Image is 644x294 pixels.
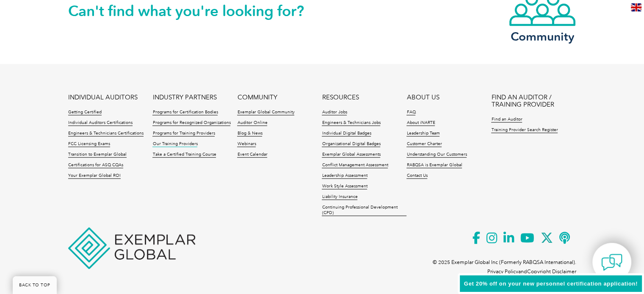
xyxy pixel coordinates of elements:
[152,120,230,126] a: Programs for Recognized Organizations
[631,3,641,11] img: en
[237,120,267,126] a: Auditor Online
[68,110,102,115] a: Getting Certified
[491,127,558,133] a: Training Provider Search Register
[68,152,127,158] a: Transition to Exemplar Global
[68,4,322,18] h2: Can't find what you're looking for?
[322,205,406,216] a: Continuing Professional Development (CPD)
[68,173,121,179] a: Your Exemplar Global ROI
[68,131,144,137] a: Engineers & Technicians Certifications
[322,173,367,179] a: Leadership Assessment
[406,152,467,158] a: Understanding Our Customers
[237,152,267,158] a: Event Calendar
[322,120,380,126] a: Engineers & Technicians Jobs
[406,131,439,137] a: Leadership Team
[464,280,638,287] span: Get 20% off on your new personnel certification application!
[509,31,576,42] h3: Community
[487,267,576,276] p: and
[406,94,439,101] a: ABOUT US
[491,94,576,108] a: FIND AN AUDITOR / TRAINING PROVIDER
[527,269,576,275] a: Copyright Disclaimer
[152,131,215,137] a: Programs for Training Providers
[322,131,371,137] a: Individual Digital Badges
[68,228,195,269] img: Exemplar Global
[152,110,218,115] a: Programs for Certification Bodies
[68,162,123,168] a: Certifications for ASQ CQAs
[601,252,622,273] img: contact-chat.png
[406,110,415,115] a: FAQ
[322,194,357,200] a: Liability Insurance
[152,141,197,147] a: Our Training Providers
[68,141,110,147] a: FCC Licensing Exams
[68,94,138,101] a: INDIVIDUAL AUDITORS
[322,184,367,190] a: Work Style Assessment
[406,120,435,126] a: About iNARTE
[322,94,359,101] a: RESOURCES
[406,173,427,179] a: Contact Us
[13,276,57,294] a: BACK TO TOP
[237,141,256,147] a: Webinars
[322,162,388,168] a: Conflict Management Assessment
[237,94,277,101] a: COMMUNITY
[322,152,380,158] a: Exemplar Global Assessments
[68,120,133,126] a: Individual Auditors Certifications
[406,141,442,147] a: Customer Charter
[487,269,518,275] a: Privacy Policy
[491,117,522,123] a: Find an Auditor
[152,152,216,158] a: Take a Certified Training Course
[433,258,576,267] p: © 2025 Exemplar Global Inc (Formerly RABQSA International).
[406,162,462,168] a: RABQSA is Exemplar Global
[322,141,380,147] a: Organizational Digital Badges
[237,131,262,137] a: Blog & News
[152,94,216,101] a: INDUSTRY PARTNERS
[322,110,347,115] a: Auditor Jobs
[237,110,294,115] a: Exemplar Global Community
